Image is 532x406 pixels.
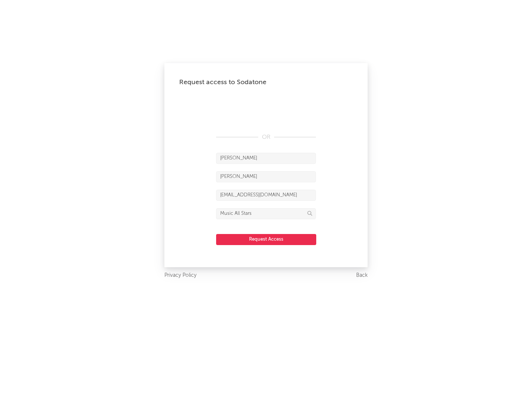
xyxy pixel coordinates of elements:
input: Last Name [216,171,316,182]
input: First Name [216,153,316,164]
input: Division [216,208,316,219]
button: Request Access [216,234,316,245]
div: Request access to Sodatone [179,78,353,87]
a: Privacy Policy [164,271,197,280]
input: Email [216,190,316,201]
div: OR [216,133,316,142]
a: Back [356,271,368,280]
